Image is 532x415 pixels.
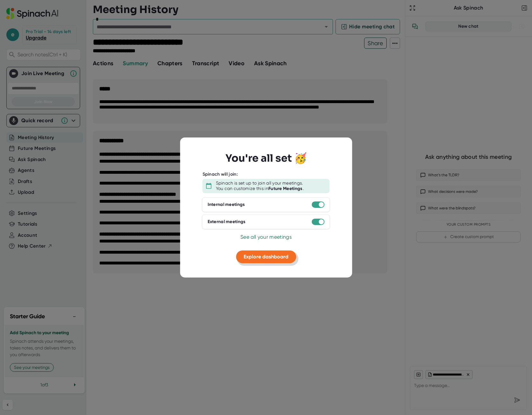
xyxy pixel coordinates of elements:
[203,172,238,177] div: Spinach will join:
[208,219,246,225] div: External meetings
[216,180,303,186] div: Spinach is set up to join all your meetings.
[244,253,288,259] span: Explore dashboard
[240,234,292,240] span: See all your meetings
[208,202,245,207] div: Internal meetings
[216,186,304,192] div: You can customize this in .
[240,233,292,241] button: See all your meetings
[236,250,296,263] button: Explore dashboard
[225,152,307,164] h3: You're all set 🥳
[268,186,303,191] b: Future Meetings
